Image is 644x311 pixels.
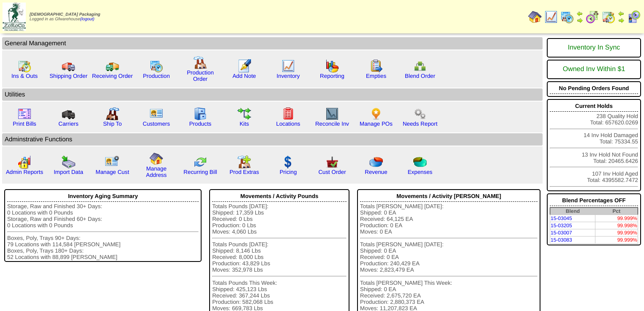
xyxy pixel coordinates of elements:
[413,59,427,73] img: network.png
[618,10,625,17] img: arrowleft.gif
[408,169,433,175] a: Expenses
[550,101,638,112] div: Current Holds
[106,59,119,73] img: truck2.gif
[237,155,251,169] img: prodextras.gif
[325,155,339,169] img: cust_order.png
[325,59,339,73] img: graph.gif
[2,88,543,101] td: Utilities
[7,203,199,260] div: Storage, Raw and Finished 30+ Days: 0 Locations with 0 Pounds Storage, Raw and Finished 60+ Days:...
[550,83,638,94] div: No Pending Orders Found
[547,99,641,191] div: 238 Quality Hold Total: 657620.0269 14 Inv Hold Damaged Total: 75334.55 13 Inv Hold Not Found Tot...
[58,121,78,127] a: Carriers
[550,61,638,77] div: Owned Inv Within $1
[240,121,249,127] a: Kits
[189,121,212,127] a: Products
[237,59,251,73] img: orders.gif
[150,59,163,73] img: calendarprod.gif
[550,40,638,56] div: Inventory In Sync
[595,215,638,222] td: 99.999%
[18,59,31,73] img: calendarinout.gif
[62,155,75,169] img: import.gif
[360,121,393,127] a: Manage POs
[369,155,383,169] img: pie_chart.png
[627,10,641,24] img: calendarcustomer.gif
[366,73,386,79] a: Empties
[30,12,100,22] span: Logged in as Gfwarehouse
[413,155,427,169] img: pie_chart2.png
[276,121,300,127] a: Locations
[544,10,558,24] img: line_graph.gif
[551,230,572,236] a: 15-03007
[194,155,207,169] img: reconcile.gif
[150,107,163,121] img: customers.gif
[105,155,120,169] img: managecust.png
[318,169,346,175] a: Cust Order
[2,37,543,50] td: General Management
[550,195,638,206] div: Blend Percentages OFF
[315,121,349,127] a: Reconcile Inv
[30,12,100,17] span: [DEMOGRAPHIC_DATA] Packaging
[560,10,574,24] img: calendarprod.gif
[106,107,119,121] img: factory2.gif
[49,73,87,79] a: Shipping Order
[7,191,199,202] div: Inventory Aging Summary
[146,165,167,178] a: Manage Address
[18,107,31,121] img: invoice2.gif
[194,56,207,69] img: factory.gif
[595,208,638,215] th: Pct
[92,73,133,79] a: Receiving Order
[550,208,595,215] th: Blend
[13,121,36,127] a: Print Bills
[62,107,75,121] img: truck3.gif
[3,3,26,31] img: zoroco-logo-small.webp
[183,169,217,175] a: Recurring Bill
[413,107,427,121] img: workflow.png
[320,73,344,79] a: Reporting
[602,10,615,24] img: calendarinout.gif
[150,152,163,165] img: home.gif
[618,17,625,24] img: arrowright.gif
[194,107,207,121] img: cabinet.gif
[80,17,95,22] a: (logout)
[11,73,38,79] a: Ins & Outs
[96,169,129,175] a: Manage Cust
[403,121,437,127] a: Needs Report
[281,107,295,121] img: locations.gif
[595,229,638,237] td: 99.999%
[6,169,43,175] a: Admin Reports
[528,10,542,24] img: home.gif
[551,223,572,228] a: 15-03205
[595,222,638,229] td: 99.998%
[360,191,538,202] div: Movements / Activity [PERSON_NAME]
[280,169,297,175] a: Pricing
[595,237,638,244] td: 99.999%
[229,169,259,175] a: Prod Extras
[369,59,383,73] img: workorder.gif
[143,121,170,127] a: Customers
[551,215,572,221] a: 15-03045
[143,73,170,79] a: Production
[237,107,251,121] img: workflow.gif
[405,73,435,79] a: Blend Order
[365,169,387,175] a: Revenue
[232,73,256,79] a: Add Note
[277,73,300,79] a: Inventory
[2,133,543,146] td: Adminstrative Functions
[103,121,122,127] a: Ship To
[212,191,347,202] div: Movements / Activity Pounds
[54,169,83,175] a: Import Data
[586,10,599,24] img: calendarblend.gif
[576,17,583,24] img: arrowright.gif
[187,69,214,82] a: Production Order
[18,155,31,169] img: graph2.png
[281,59,295,73] img: line_graph.gif
[369,107,383,121] img: po.png
[281,155,295,169] img: dollar.gif
[325,107,339,121] img: line_graph2.gif
[551,237,572,243] a: 15-03083
[62,59,75,73] img: truck.gif
[576,10,583,17] img: arrowleft.gif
